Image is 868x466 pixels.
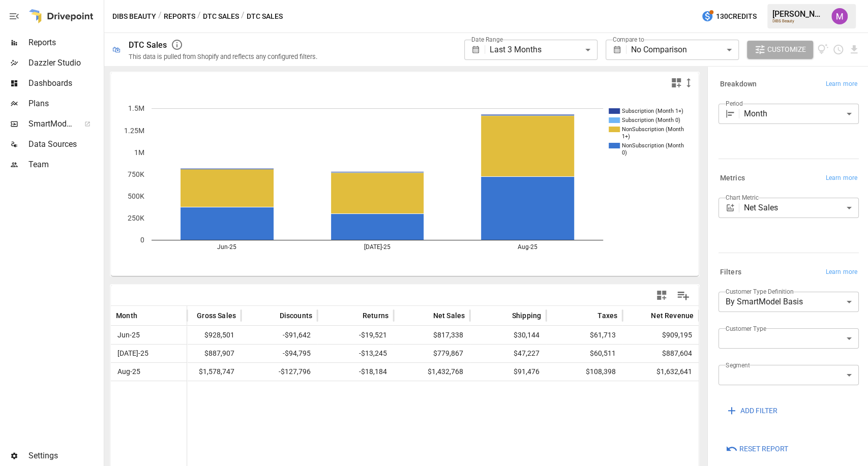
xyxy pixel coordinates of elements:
[475,363,541,381] span: $91,476
[832,44,844,55] button: Schedule report
[73,116,80,129] span: ™
[241,10,245,23] div: /
[518,243,537,251] text: Aug-25
[164,10,195,23] button: Reports
[417,308,432,323] button: Sort
[28,98,102,110] span: Plans
[739,443,788,455] span: Reset Report
[719,440,795,458] button: Reset Report
[246,345,312,362] span: -$94,795
[772,19,825,23] div: DIBS Beauty
[322,363,388,381] span: -$18,184
[170,326,236,344] span: $928,501
[28,138,102,150] span: Data Sources
[622,117,680,123] text: Subscription (Month 0)
[158,10,162,23] div: /
[831,8,848,24] img: Umer Muhammed
[112,45,121,54] div: 🛍
[279,310,312,321] span: Discounts
[627,326,694,344] span: $909,195
[720,267,741,278] h6: Filters
[631,40,738,60] div: No Comparison
[475,326,541,344] span: $30,144
[170,363,236,381] span: $1,578,747
[636,308,650,323] button: Sort
[744,104,859,124] div: Month
[622,149,627,156] text: 0)
[622,142,684,149] text: NonSubscription (Month
[817,41,829,59] button: View documentation
[551,345,617,362] span: $60,511
[203,10,239,23] button: DTC Sales
[128,104,144,112] text: 1.5M
[622,108,683,114] text: Subscription (Month 1+)
[322,326,388,344] span: -$19,521
[322,345,388,362] span: -$13,245
[772,9,825,19] div: [PERSON_NAME]
[475,345,541,362] span: $47,227
[116,363,142,381] span: Aug-25
[128,170,144,178] text: 750K
[112,10,156,23] button: DIBS Beauty
[28,37,102,49] span: Reports
[848,44,860,55] button: Download report
[28,118,73,130] span: SmartModel
[551,363,617,381] span: $108,398
[719,292,859,312] div: By SmartModel Basis
[627,345,694,362] span: $887,604
[740,405,777,417] span: ADD FILTER
[197,310,236,321] span: Gross Sales
[170,345,236,362] span: $887,907
[672,284,695,307] button: Manage Columns
[613,35,644,44] label: Compare to
[622,126,684,133] text: NonSubscription (Month
[246,363,312,381] span: -$127,796
[217,243,236,251] text: Jun-25
[489,45,541,54] span: Last 3 Months
[726,193,759,202] label: Chart Metric
[597,310,617,321] span: Taxes
[726,361,750,369] label: Segment
[719,401,785,420] button: ADD FILTER
[124,127,144,135] text: 1.25M
[138,308,153,323] button: Sort
[128,214,144,222] text: 250K
[28,450,102,462] span: Settings
[116,345,150,362] span: [DATE]-25
[363,310,388,321] span: Returns
[726,287,794,296] label: Customer Type Definition
[111,93,690,276] svg: A chart.
[399,326,465,344] span: $817,338
[128,192,144,200] text: 500K
[246,326,312,344] span: -$91,642
[744,198,859,218] div: Net Sales
[28,159,102,171] span: Team
[726,99,743,108] label: Period
[826,173,857,183] span: Learn more
[726,324,766,333] label: Customer Type
[116,326,141,344] span: Jun-25
[28,57,102,69] span: Dazzler Studio
[825,2,854,30] button: Umer Muhammed
[720,79,757,90] h6: Breakdown
[512,310,541,321] span: Shipping
[433,310,465,321] span: Net Sales
[399,345,465,362] span: $779,867
[134,148,144,157] text: 1M
[747,41,813,59] button: Customize
[197,10,201,23] div: /
[551,326,617,344] span: $61,713
[582,308,596,323] button: Sort
[347,308,362,323] button: Sort
[129,53,317,60] div: This data is pulled from Shopify and reflects any configured filters.
[28,77,102,89] span: Dashboards
[826,267,857,277] span: Learn more
[471,35,503,44] label: Date Range
[826,79,857,89] span: Learn more
[622,133,630,140] text: 1+)
[697,7,761,26] button: 130Credits
[720,173,745,184] h6: Metrics
[716,10,757,23] span: 130 Credits
[364,243,391,251] text: [DATE]-25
